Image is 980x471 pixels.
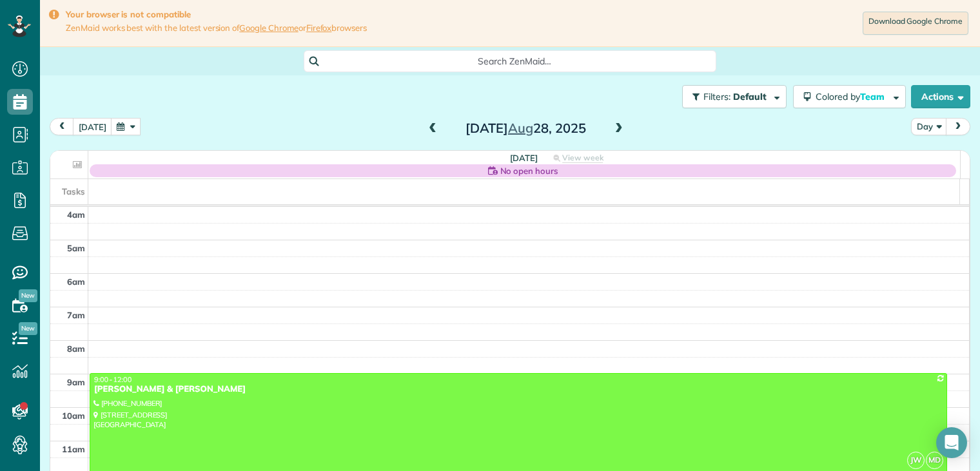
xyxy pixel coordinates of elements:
[860,91,887,102] span: Team
[946,118,970,135] button: next
[500,164,558,177] span: No open hours
[306,23,332,33] a: Firefox
[62,444,85,454] span: 11am
[733,91,767,102] span: Default
[445,121,606,135] h2: [DATE] 28, 2025
[936,427,967,458] div: Open Intercom Messenger
[62,410,85,421] span: 10am
[67,310,85,320] span: 7am
[926,452,943,469] span: MD
[703,91,730,102] span: Filters:
[67,276,85,287] span: 6am
[676,85,787,108] a: Filters: Default
[93,384,943,395] div: [PERSON_NAME] & [PERSON_NAME]
[239,23,299,33] a: Google Chrome
[67,377,85,387] span: 9am
[94,375,132,384] span: 9:00 - 12:00
[793,85,906,108] button: Colored byTeam
[911,118,947,135] button: Day
[66,9,367,20] strong: Your browser is not compatible
[562,153,603,163] span: View week
[907,452,925,469] span: JW
[50,118,74,135] button: prev
[19,322,37,335] span: New
[73,118,112,135] button: [DATE]
[67,209,85,220] span: 4am
[62,186,85,197] span: Tasks
[67,343,85,354] span: 8am
[508,120,533,136] span: Aug
[510,153,538,163] span: [DATE]
[682,85,787,108] button: Filters: Default
[19,289,37,302] span: New
[67,243,85,253] span: 5am
[816,91,889,102] span: Colored by
[911,85,970,108] button: Actions
[66,23,367,34] span: ZenMaid works best with the latest version of or browsers
[863,12,968,35] a: Download Google Chrome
